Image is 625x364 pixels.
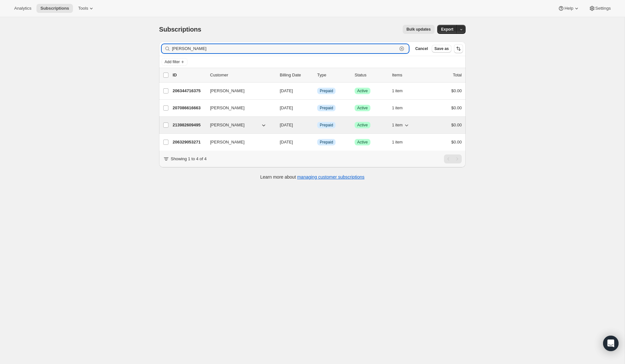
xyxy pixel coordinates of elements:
[392,121,410,130] button: 1 item
[415,46,428,51] span: Cancel
[451,123,462,127] span: $0.00
[171,156,207,162] p: Showing 1 to 4 of 4
[585,4,615,13] button: Settings
[407,27,431,32] span: Bulk updates
[210,122,245,128] span: [PERSON_NAME]
[10,4,35,13] button: Analytics
[173,88,205,94] p: 206344716375
[392,103,410,113] button: 1 item
[357,123,368,128] span: Active
[441,27,453,32] span: Export
[14,6,31,11] span: Analytics
[206,103,271,113] button: [PERSON_NAME]
[392,72,424,78] div: Items
[320,123,333,128] span: Prepaid
[320,140,333,145] span: Prepaid
[78,6,88,11] span: Tools
[260,174,365,180] p: Learn more about
[355,72,387,78] p: Status
[159,26,201,33] span: Subscriptions
[173,72,205,78] p: ID
[173,139,205,145] p: 206329053271
[320,88,333,93] span: Prepaid
[357,140,368,145] span: Active
[210,88,245,94] span: [PERSON_NAME]
[451,88,462,93] span: $0.00
[357,88,368,93] span: Active
[392,105,403,111] span: 1 item
[437,25,457,34] button: Export
[320,105,333,111] span: Prepaid
[392,123,403,128] span: 1 item
[280,105,293,110] span: [DATE]
[392,140,403,145] span: 1 item
[173,122,205,128] p: 213982609495
[392,88,403,93] span: 1 item
[172,44,397,53] input: Filter subscribers
[451,105,462,110] span: $0.00
[173,86,462,95] div: 206344716375[PERSON_NAME][DATE]InfoPrepaidSuccessActive1 item$0.00
[451,140,462,144] span: $0.00
[398,45,405,52] button: Clear
[564,6,573,11] span: Help
[40,6,69,11] span: Subscriptions
[173,105,205,111] p: 207086616663
[454,44,463,53] button: Sort the results
[317,72,349,78] div: Type
[297,174,365,180] a: managing customer subscriptions
[173,103,462,113] div: 207086616663[PERSON_NAME][DATE]InfoPrepaidSuccessActive1 item$0.00
[280,140,293,144] span: [DATE]
[280,88,293,93] span: [DATE]
[162,58,187,66] button: Add filter
[413,45,430,53] button: Cancel
[453,72,462,78] p: Total
[206,86,271,96] button: [PERSON_NAME]
[603,336,619,351] div: Open Intercom Messenger
[280,72,312,78] p: Billing Date
[210,72,275,78] p: Customer
[173,138,462,147] div: 206329053271[PERSON_NAME][DATE]InfoPrepaidSuccessActive1 item$0.00
[210,139,245,145] span: [PERSON_NAME]
[444,154,462,163] nav: Pagination
[74,4,98,13] button: Tools
[434,46,449,51] span: Save as
[165,59,180,64] span: Add filter
[280,123,293,127] span: [DATE]
[554,4,583,13] button: Help
[392,138,410,147] button: 1 item
[403,25,435,34] button: Bulk updates
[206,137,271,147] button: [PERSON_NAME]
[357,105,368,111] span: Active
[36,4,73,13] button: Subscriptions
[432,45,451,53] button: Save as
[173,121,462,130] div: 213982609495[PERSON_NAME][DATE]InfoPrepaidSuccessActive1 item$0.00
[595,6,611,11] span: Settings
[392,86,410,95] button: 1 item
[206,120,271,130] button: [PERSON_NAME]
[173,72,462,78] div: IDCustomerBilling DateTypeStatusItemsTotal
[210,105,245,111] span: [PERSON_NAME]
